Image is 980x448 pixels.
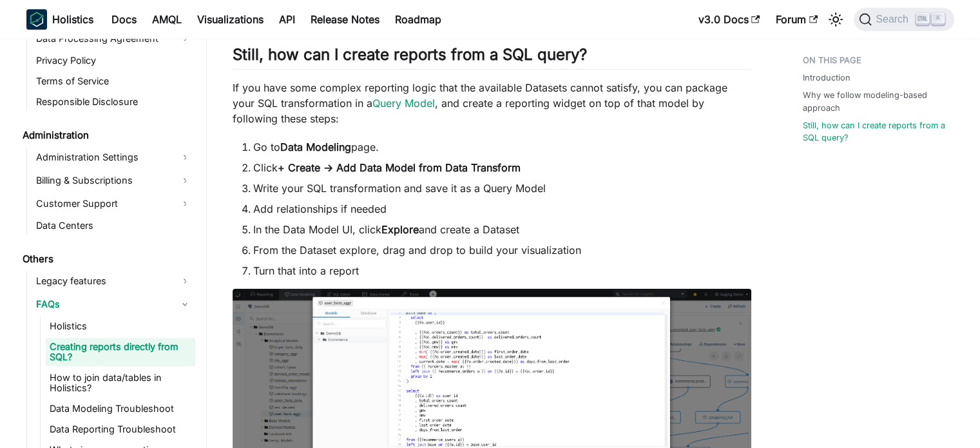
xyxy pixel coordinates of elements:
a: Release Notes [303,9,387,30]
a: HolisticsHolistics [26,9,93,30]
a: API [271,9,303,30]
a: AMQL [144,9,189,30]
nav: Docs sidebar [14,39,207,448]
a: Query Model [372,97,435,110]
kbd: K [932,13,945,24]
b: Holistics [52,12,93,27]
a: Visualizations [189,9,271,30]
li: In the Data Model UI, click and create a Dataset [253,222,751,237]
li: Click [253,160,751,175]
li: Add relationships if needed [253,201,751,217]
li: From the Dataset explore, drag and drop to build your visualization [253,242,751,258]
button: Search (Ctrl+K) [854,8,954,31]
li: Turn that into a report [253,263,751,278]
a: v3.0 Docs [691,9,768,30]
a: Administration [19,126,195,144]
a: Administration Settings [32,147,195,168]
a: Forum [768,9,825,30]
a: Privacy Policy [32,52,195,70]
a: Data Processing Agreement [32,28,195,49]
a: Holistics [46,317,195,335]
img: Holistics [26,9,47,30]
a: Creating reports directly from SQL? [46,338,195,366]
li: Go to page. [253,139,751,155]
a: Customer Support [32,193,195,214]
a: Legacy features [32,271,195,291]
p: If you have some complex reporting logic that the available Datasets cannot satisfy, you can pack... [233,80,751,126]
a: Terms of Service [32,72,195,90]
strong: Explore [381,223,419,236]
strong: Data Modeling [280,141,351,153]
a: Data Centers [32,217,195,235]
a: Roadmap [387,9,449,30]
button: Switch between dark and light mode (currently light mode) [825,9,846,30]
a: Billing & Subscriptions [32,170,195,191]
a: Still, how can I create reports from a SQL query? [803,119,946,144]
strong: + Create → Add Data Model from Data Transform [278,161,521,174]
a: Data Reporting Troubleshoot [46,420,195,438]
a: Others [19,250,195,268]
li: Write your SQL transformation and save it as a Query Model [253,180,751,196]
a: Why we follow modeling-based approach [803,89,946,113]
a: Responsible Disclosure [32,93,195,111]
a: FAQs [32,294,195,315]
a: Data Modeling Troubleshoot [46,400,195,418]
a: Introduction [803,72,850,84]
span: Search [872,14,916,25]
h2: Still, how can I create reports from a SQL query? [233,45,751,70]
a: Docs [104,9,144,30]
a: How to join data/tables in Holistics? [46,369,195,397]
